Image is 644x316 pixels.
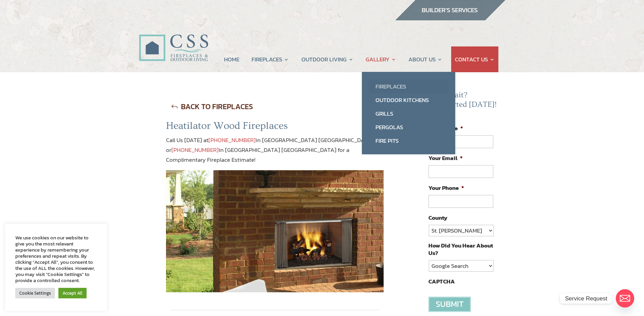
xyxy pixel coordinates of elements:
[369,107,448,120] a: Grills
[428,184,464,192] label: Your Phone
[428,154,463,162] label: Your Email
[369,80,448,93] a: Fireplaces
[369,120,448,134] a: Pergolas
[301,46,353,72] a: OUTDOOR LIVING
[428,297,471,312] input: Submit
[15,288,55,298] a: Cookie Settings
[166,120,384,135] h2: Heatilator Wood Fireplaces
[428,242,493,257] label: How Did You Hear About Us?
[224,46,239,72] a: HOME
[58,288,87,298] a: Accept All
[428,91,498,113] h2: Why Wait? Get Started [DATE]!
[15,235,97,283] div: We use cookies on our website to give you the most relevant experience by remembering your prefer...
[139,16,208,65] img: CSS Fireplaces & Outdoor Living (Formerly Construction Solutions & Supply)- Jacksonville Ormond B...
[366,46,396,72] a: GALLERY
[369,93,448,107] a: Outdoor Kitchens
[166,135,384,171] p: Call Us [DATE] at in [GEOGRAPHIC_DATA] [GEOGRAPHIC_DATA] or in [GEOGRAPHIC_DATA] [GEOGRAPHIC_DATA...
[369,134,448,147] a: Fire Pits
[252,46,289,72] a: FIREPLACES
[408,46,442,72] a: ABOUT US
[428,278,455,285] label: CAPTCHA
[208,136,256,144] a: [PHONE_NUMBER]
[395,14,505,23] a: builder services construction supply
[428,214,447,221] label: County
[616,289,634,308] a: Email
[166,98,258,115] a: BACK TO FIREPLACES
[171,145,219,154] a: [PHONE_NUMBER]
[455,46,495,72] a: CONTACT US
